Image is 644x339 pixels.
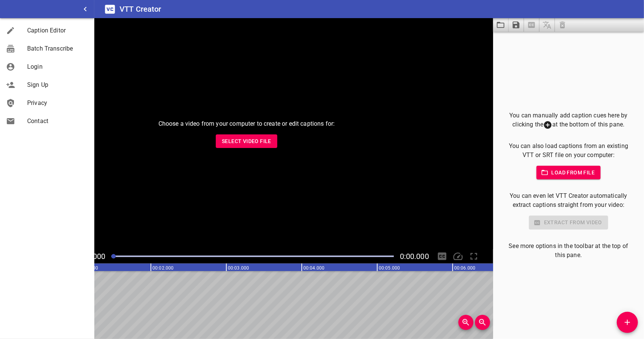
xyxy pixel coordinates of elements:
[6,62,27,71] div: Login
[505,216,632,230] div: Select a video in the pane to the left to use this feature
[467,249,481,263] div: Toggle Full Screen
[216,134,277,148] button: Select Video File
[27,117,88,126] span: Contact
[505,191,632,210] p: You can even let VTT Creator automatically extract captions straight from your video:
[505,242,632,260] p: See more options in the toolbar at the top of this pane.
[27,44,88,53] span: Batch Transcribe
[458,315,473,330] button: Zoom In
[435,249,449,263] div: Hide/Show Captions
[6,99,27,108] div: Privacy
[505,142,632,160] p: You can also load captions from an existing VTT or SRT file on your computer:
[27,62,88,71] span: Login
[496,20,505,29] svg: Load captions from file
[6,117,27,126] div: Contact
[303,265,324,271] text: 00:04.000
[617,312,638,333] button: Add Cue
[493,18,509,32] button: Load captions from file
[6,26,27,35] div: Caption Editor
[152,265,174,271] text: 00:02.000
[536,166,601,180] button: Load from file
[475,315,490,330] button: Zoom Out
[6,44,27,53] div: Batch Transcribe
[512,20,521,29] svg: Save captions to file
[222,137,271,146] span: Select Video File
[400,252,429,261] span: Video Duration
[120,3,161,15] h6: VTT Creator
[379,265,400,271] text: 00:05.000
[524,18,539,32] span: Select a video in the pane to the left, then you can automatically extract captions.
[27,80,88,89] span: Sign Up
[27,26,88,35] span: Caption Editor
[158,119,335,128] p: Choose a video from your computer to create or edit captions for:
[6,80,27,89] div: Sign Up
[454,265,475,271] text: 00:06.000
[27,99,88,108] span: Privacy
[505,111,632,129] p: You can manually add caption cues here by clicking the at the bottom of this pane.
[228,265,249,271] text: 00:03.000
[509,18,524,32] button: Save captions to file
[451,249,465,263] div: Playback Speed
[543,168,595,177] span: Load from file
[111,256,394,257] div: Play progress
[539,18,555,32] span: Add some captions below, then you can translate them.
